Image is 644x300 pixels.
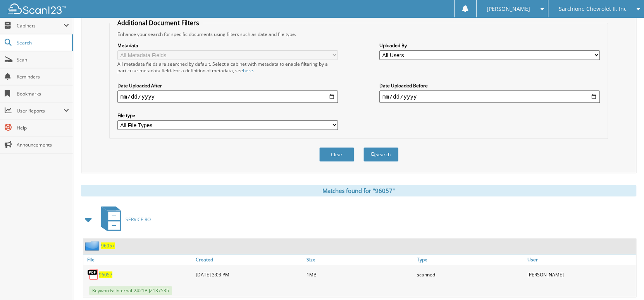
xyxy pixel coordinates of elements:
[415,267,525,282] div: scanned
[117,42,338,49] label: Metadata
[17,90,69,97] span: Bookmarks
[525,254,636,265] a: User
[101,242,115,249] a: 96057
[379,90,600,103] input: end
[243,67,253,74] a: here
[525,267,636,282] div: [PERSON_NAME]
[194,254,304,265] a: Created
[319,147,354,162] button: Clear
[99,271,112,278] a: 96057
[89,286,172,295] span: Keywords: Internal-2421B JZ137535
[117,90,338,103] input: start
[17,124,69,131] span: Help
[114,19,203,27] legend: Additional Document Filters
[17,39,68,46] span: Search
[87,269,99,280] img: PDF.png
[83,254,194,265] a: File
[304,267,415,282] div: 1MB
[17,56,69,63] span: Scan
[17,22,64,29] span: Cabinets
[85,241,101,251] img: folder2.png
[487,7,530,11] span: [PERSON_NAME]
[194,267,304,282] div: [DATE] 3:03 PM
[96,204,151,235] a: SERVICE RO
[415,254,525,265] a: Type
[17,141,69,148] span: Announcements
[605,263,644,300] iframe: Chat Widget
[117,112,338,119] label: File type
[17,73,69,80] span: Reminders
[17,107,64,114] span: User Reports
[114,31,604,37] div: Enhance your search for specific documents using filters such as date and file type.
[558,7,626,11] span: Sarchione Chevrolet II, Inc
[8,3,66,14] img: scan123-logo-white.svg
[304,254,415,265] a: Size
[117,82,338,89] label: Date Uploaded After
[379,42,600,49] label: Uploaded By
[379,82,600,89] label: Date Uploaded Before
[126,216,151,223] span: SERVICE RO
[117,61,338,74] div: All metadata fields are searched by default. Select a cabinet with metadata to enable filtering b...
[81,185,636,196] div: Matches found for "96057"
[363,147,398,162] button: Search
